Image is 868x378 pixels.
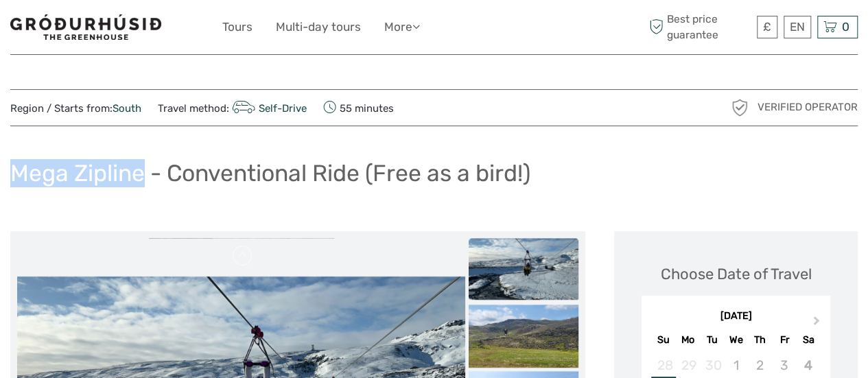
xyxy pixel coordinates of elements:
span: Travel method: [158,98,307,117]
div: Mo [676,331,700,349]
a: Tours [222,17,253,37]
span: Verified Operator [758,100,858,115]
span: 0 [840,20,852,34]
div: Th [748,331,772,349]
div: We [724,331,748,349]
div: Not available Wednesday, October 1st, 2025 [724,354,748,377]
div: Choose Date of Travel [661,263,812,285]
div: Not available Monday, September 29th, 2025 [676,354,700,377]
div: Sa [796,331,820,349]
a: Multi-day tours [276,17,361,37]
img: verified_operator_grey_128.png [729,97,751,119]
div: Fr [772,331,796,349]
a: South [113,102,141,115]
a: More [384,17,420,37]
div: Not available Friday, October 3rd, 2025 [772,354,796,377]
div: Not available Sunday, September 28th, 2025 [651,354,675,377]
div: EN [784,16,811,38]
div: Tu [700,331,724,349]
div: Not available Saturday, October 4th, 2025 [796,354,820,377]
img: 1578-341a38b5-ce05-4595-9f3d-b8aa3718a0b3_logo_small.jpg [10,14,161,40]
div: Su [651,331,675,349]
span: £ [763,20,771,34]
button: Next Month [807,313,829,335]
p: We're away right now. Please check back later! [19,24,155,35]
button: Open LiveChat chat widget [158,21,174,38]
div: [DATE] [642,309,830,324]
h1: Mega Zipline - Conventional Ride (Free as a bird!) [10,159,530,187]
span: Region / Starts from: [10,102,141,116]
span: 55 minutes [323,98,394,117]
a: Self-Drive [229,102,307,115]
div: Not available Thursday, October 2nd, 2025 [748,354,772,377]
span: Best price guarantee [646,12,753,42]
img: 2eb5c1e46de947809663a558ab567dfe.jpeg [469,238,578,300]
div: Not available Tuesday, September 30th, 2025 [700,354,724,377]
